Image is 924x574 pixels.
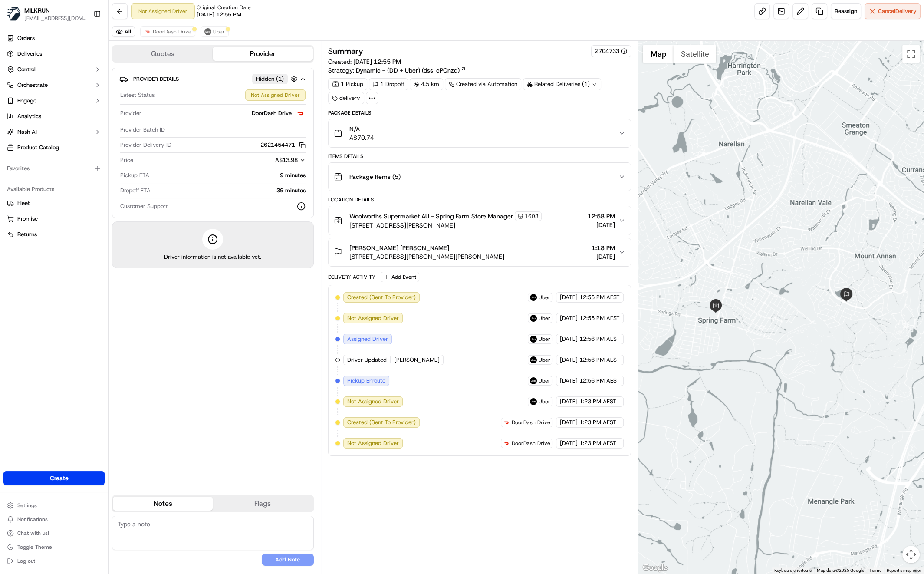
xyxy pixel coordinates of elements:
[579,314,620,322] span: 12:55 PM AEST
[260,141,306,149] button: 2621454471
[17,112,41,120] span: Analytics
[17,530,49,537] span: Chat with us!
[7,215,101,223] a: Promise
[201,26,229,37] button: Uber
[328,92,364,104] div: delivery
[17,558,35,564] span: Log out
[3,63,105,76] button: Control
[3,196,105,210] button: Fleet
[579,335,620,343] span: 12:56 PM AEST
[3,182,105,196] div: Available Products
[3,3,90,24] button: MILKRUNMILKRUN[EMAIL_ADDRESS][DOMAIN_NAME]
[82,126,139,135] span: API Documentation
[3,31,105,45] a: Orders
[539,398,550,405] span: Uber
[356,66,466,75] a: Dynamic - (DD + Uber) (dss_cPCnzd)
[347,398,399,406] span: Not Assigned Driver
[3,499,105,511] button: Settings
[592,252,615,261] span: [DATE]
[530,398,537,405] img: uber-new-logo.jpeg
[560,439,578,447] span: [DATE]
[17,126,66,135] span: Knowledge Base
[347,439,399,447] span: Not Assigned Driver
[329,163,631,191] button: Package Items (5)
[17,516,48,523] span: Notifications
[3,141,105,155] a: Product Catalog
[197,11,241,19] span: [DATE] 12:55 PM
[23,56,156,65] input: Got a question? Start typing here...
[30,83,142,92] div: Start new chat
[112,26,135,37] button: All
[3,47,105,61] a: Deliveries
[410,78,443,90] div: 4.5 km
[595,47,627,55] button: 2704733
[347,335,388,343] span: Assigned Driver
[3,471,105,485] button: Create
[445,78,521,90] a: Created via Automation
[113,497,213,511] button: Notes
[329,119,631,147] button: N/AA$70.74
[17,144,59,152] span: Product Catalog
[539,336,550,343] span: Uber
[839,288,853,302] div: 1
[30,92,110,99] div: We're available if you need us!
[164,253,261,261] span: Driver information is not available yet.
[9,35,158,49] p: Welcome 👋
[120,172,149,179] span: Pickup ETA
[349,172,401,181] span: Package Items ( 5 )
[275,156,298,164] span: A$13.98
[673,45,716,63] button: Show satellite imagery
[643,45,673,63] button: Show street map
[641,562,669,574] img: Google
[213,497,312,511] button: Flags
[349,244,449,252] span: [PERSON_NAME] [PERSON_NAME]
[50,474,69,482] span: Create
[774,567,812,574] button: Keyboard shortcuts
[17,544,52,551] span: Toggle Theme
[381,272,419,282] button: Add Event
[394,356,440,364] span: [PERSON_NAME]
[3,527,105,539] button: Chat with us!
[530,377,537,384] img: uber-new-logo.jpeg
[530,336,537,343] img: uber-new-logo.jpeg
[120,126,165,134] span: Provider Batch ID
[539,315,550,322] span: Uber
[120,91,155,99] span: Latest Status
[588,221,615,229] span: [DATE]
[560,314,578,322] span: [DATE]
[9,127,16,134] div: 📗
[17,199,30,207] span: Fleet
[17,34,35,42] span: Orders
[560,356,578,364] span: [DATE]
[349,221,542,230] span: [STREET_ADDRESS][PERSON_NAME]
[140,26,195,37] button: DoorDash Drive
[133,76,179,82] span: Provider Details
[120,141,171,149] span: Provider Delivery ID
[328,78,367,90] div: 1 Pickup
[3,109,105,123] a: Analytics
[17,81,48,89] span: Orchestrate
[213,47,312,61] button: Provider
[902,546,920,563] button: Map camera controls
[530,294,537,301] img: uber-new-logo.jpeg
[144,28,151,35] img: doordash_logo_v2.png
[329,206,631,235] button: Woolworths Supermarket AU - Spring Farm Store Manager1603[STREET_ADDRESS][PERSON_NAME]12:58 PM[DATE]
[503,419,510,426] img: doordash_logo_v2.png
[329,238,631,266] button: [PERSON_NAME] [PERSON_NAME][STREET_ADDRESS][PERSON_NAME][PERSON_NAME]1:18 PM[DATE]
[831,3,861,19] button: Reassign
[328,66,466,75] div: Strategy:
[579,439,616,447] span: 1:23 PM AEST
[579,294,620,301] span: 12:55 PM AEST
[119,72,306,86] button: Provider DetailsHidden (1)
[560,335,578,343] span: [DATE]
[560,294,578,301] span: [DATE]
[347,294,416,301] span: Created (Sent To Provider)
[120,187,151,195] span: Dropoff ETA
[24,15,86,22] button: [EMAIL_ADDRESS][DOMAIN_NAME]
[17,97,36,105] span: Engage
[24,6,50,15] button: MILKRUN
[153,172,306,179] div: 9 minutes
[148,86,158,96] button: Start new chat
[120,109,141,117] span: Provider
